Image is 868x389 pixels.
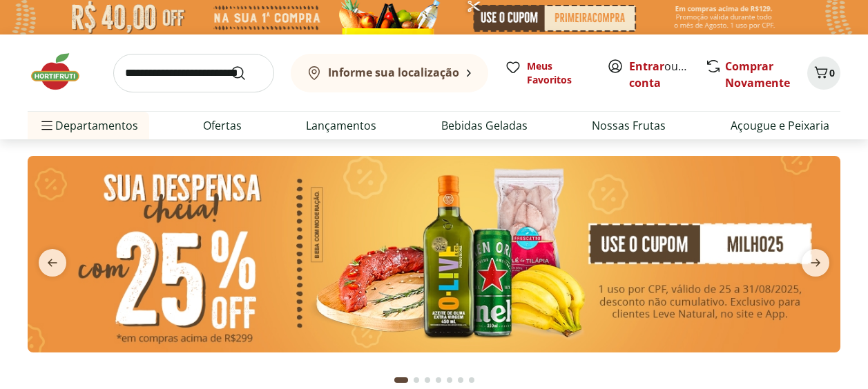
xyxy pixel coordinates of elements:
[230,65,263,81] button: Submit Search
[807,57,840,90] button: Carrinho
[39,109,55,142] button: Menu
[829,66,835,79] span: 0
[725,59,790,90] a: Comprar Novamente
[629,58,691,91] span: ou
[441,117,528,134] a: Bebidas Geladas
[731,117,829,134] a: Açougue e Peixaria
[629,59,664,74] a: Entrar
[328,65,459,80] b: Informe sua localização
[39,109,138,142] span: Departamentos
[791,249,840,277] button: next
[291,54,488,92] button: Informe sua localização
[28,51,97,92] img: Hortifruti
[629,59,705,90] a: Criar conta
[113,54,274,92] input: search
[28,249,77,277] button: previous
[527,59,590,87] span: Meus Favoritos
[592,117,666,134] a: Nossas Frutas
[306,117,376,134] a: Lançamentos
[28,156,840,352] img: cupom
[505,59,590,87] a: Meus Favoritos
[203,117,242,134] a: Ofertas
